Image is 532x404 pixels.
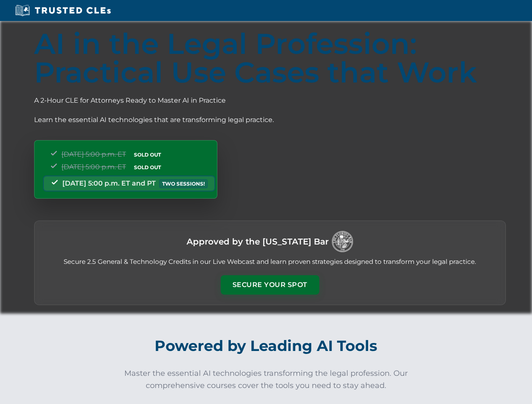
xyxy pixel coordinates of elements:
[34,95,506,106] p: A 2-Hour CLE for Attorneys Ready to Master AI in Practice
[119,367,414,392] p: Master the essential AI technologies transforming the legal profession. Our comprehensive courses...
[187,234,329,249] h3: Approved by the [US_STATE] Bar
[33,331,500,361] h2: Powered by Leading AI Tools
[45,257,495,267] p: Secure 2.5 General & Technology Credits in our Live Webcast and learn proven strategies designed ...
[13,4,113,17] img: Trusted CLEs
[332,231,353,252] img: Logo
[221,275,319,295] button: Secure Your Spot
[61,163,126,171] span: [DATE] 5:00 p.m. ET
[34,29,506,87] h1: AI in the Legal Profession: Practical Use Cases that Work
[34,114,506,125] p: Learn the essential AI technologies that are transforming legal practice.
[131,150,164,159] span: SOLD OUT
[61,150,126,158] span: [DATE] 5:00 p.m. ET
[131,163,164,172] span: SOLD OUT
